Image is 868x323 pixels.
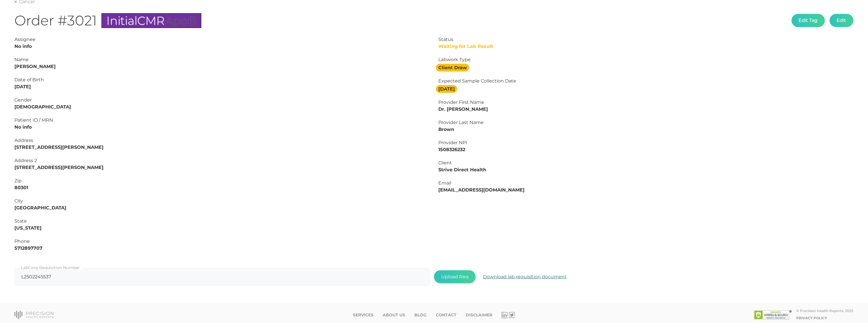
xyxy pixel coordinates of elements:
[14,144,104,150] strong: [STREET_ADDRESS][PERSON_NAME]
[14,12,201,29] h1: Order #3021
[353,313,373,318] a: Services
[438,56,854,63] div: Labwork Type
[14,157,430,164] div: Address 2
[438,159,854,166] div: Client
[476,270,574,283] button: Download lab requisition document
[14,177,430,184] div: Zip
[14,238,430,245] div: Phone
[436,85,457,93] strong: [DATE]
[438,147,465,152] strong: 1508326232
[438,36,854,43] div: Status
[14,97,430,104] div: Gender
[14,56,430,63] div: Name
[830,14,854,27] button: Edit
[438,180,854,187] div: Email
[14,205,66,211] strong: [GEOGRAPHIC_DATA]
[438,127,454,132] strong: Brown
[14,198,430,204] div: City
[438,139,854,146] div: Provider NPI
[438,106,488,112] strong: Dr. [PERSON_NAME]
[436,313,456,318] a: Contact
[14,137,430,144] div: Address
[14,44,32,49] strong: No info
[14,165,104,170] strong: [STREET_ADDRESS][PERSON_NAME]
[436,64,469,72] strong: Client Draw
[434,270,476,283] span: Upload Req
[14,225,42,231] strong: [US_STATE]
[383,313,405,318] a: About Us
[466,313,492,318] a: Disclaimer
[137,14,165,28] span: CMR
[438,78,854,84] div: Expected Sample Collection Date
[14,64,56,69] strong: [PERSON_NAME]
[792,14,825,27] button: Edit Tag
[14,36,430,43] div: Assignee
[14,76,430,83] div: Date of Birth
[106,14,137,28] span: Initial
[438,44,493,49] span: Waiting for Lab Result
[14,218,430,225] div: State
[438,187,525,193] strong: [EMAIL_ADDRESS][DOMAIN_NAME]
[438,119,854,126] div: Provider Last Name
[438,167,486,172] strong: Strive Direct Health
[14,84,31,89] strong: [DATE]
[796,316,827,320] a: Privacy Policy
[754,310,792,320] img: SSL site seal - click to verify
[414,313,427,318] a: Blog
[14,245,42,251] strong: 5712897707
[14,117,430,124] div: Patient ID / MRN
[14,268,430,286] input: LabCorp Requisition Number
[14,104,71,110] strong: [DEMOGRAPHIC_DATA]
[796,309,854,313] div: © Precision Health Reports, 2025
[438,99,854,106] div: Provider First Name
[165,14,196,28] span: ApoB
[14,124,32,130] strong: No info
[14,185,28,190] strong: 80301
